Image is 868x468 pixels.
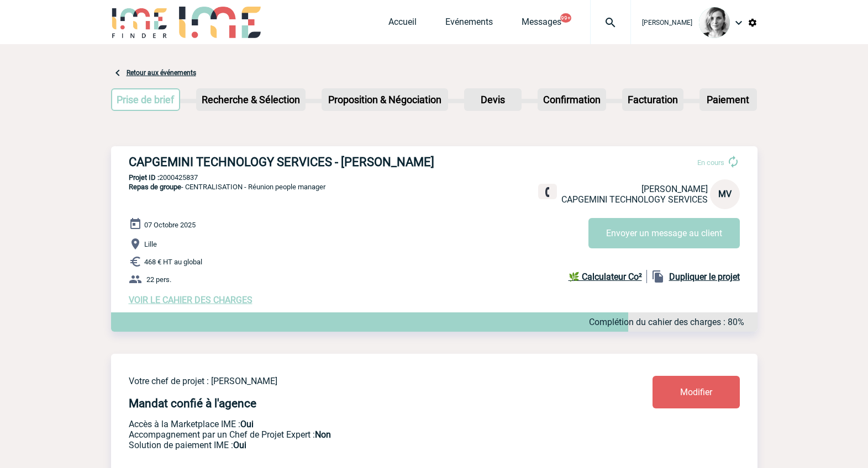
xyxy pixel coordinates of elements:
a: VOIR LE CAHIER DES CHARGES [129,295,252,305]
p: 2000425837 [111,173,757,182]
p: Recherche & Sélection [197,89,304,110]
button: 99+ [560,13,571,23]
img: file_copy-black-24dp.png [651,270,665,283]
b: Dupliquer le projet [669,272,740,282]
img: fixe.png [543,187,553,197]
img: 103019-1.png [699,7,730,38]
a: Messages [522,17,561,32]
span: Lille [144,240,157,248]
h3: CAPGEMINI TECHNOLOGY SERVICES - [PERSON_NAME] [129,155,460,169]
span: 22 pers. [146,275,171,284]
a: Accueil [388,17,417,32]
span: MV [718,189,732,199]
p: Prise de brief [112,89,180,110]
button: Envoyer un message au client [588,218,740,248]
span: [PERSON_NAME] [642,19,692,26]
a: 🌿 Calculateur Co² [569,270,647,283]
b: Non [315,429,331,440]
span: 07 Octobre 2025 [144,221,196,229]
p: Votre chef de projet : [PERSON_NAME] [129,376,587,386]
b: Oui [233,440,246,450]
p: Confirmation [539,89,605,110]
p: Prestation payante [129,429,587,440]
b: Oui [240,419,254,429]
span: Repas de groupe [129,183,181,191]
p: Proposition & Négociation [323,89,447,110]
p: Paiement [701,89,756,110]
span: 468 € HT au global [144,258,202,266]
span: En cours [697,158,724,167]
span: - CENTRALISATION - Réunion people manager [129,183,325,191]
h4: Mandat confié à l'agence [129,397,256,410]
p: Accès à la Marketplace IME : [129,419,587,429]
a: Evénements [445,17,493,32]
b: 🌿 Calculateur Co² [569,272,642,282]
p: Conformité aux process achat client, Prise en charge de la facturation, Mutualisation de plusieur... [129,440,587,450]
span: Modifier [680,387,712,397]
img: IME-Finder [111,7,169,38]
a: Retour aux événements [127,69,196,77]
p: Facturation [623,89,682,110]
p: Devis [465,89,520,110]
span: [PERSON_NAME] [641,184,708,194]
span: CAPGEMINI TECHNOLOGY SERVICES [561,194,708,205]
b: Projet ID : [129,173,159,182]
